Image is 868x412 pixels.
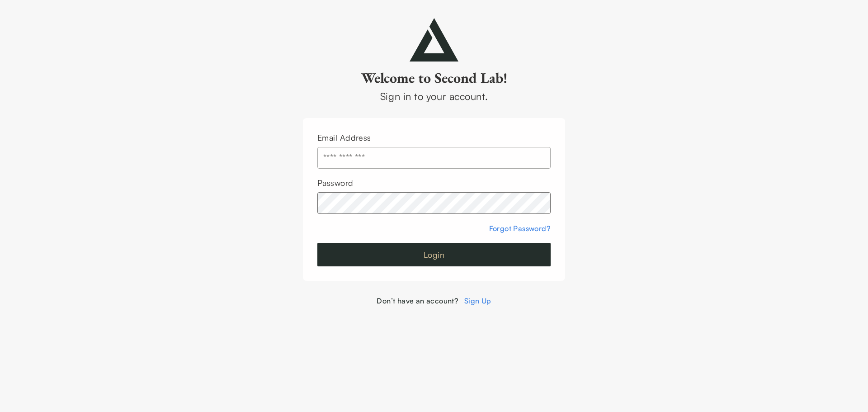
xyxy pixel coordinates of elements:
[464,296,491,305] a: Sign Up
[489,224,551,233] a: Forgot Password?
[303,69,565,87] h2: Welcome to Second Lab!
[317,133,371,142] label: Email Address
[317,178,354,188] label: Password
[410,18,458,62] img: secondlab-logo
[303,89,565,104] div: Sign in to your account.
[303,295,565,306] div: Don’t have an account?
[317,243,551,266] button: Login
